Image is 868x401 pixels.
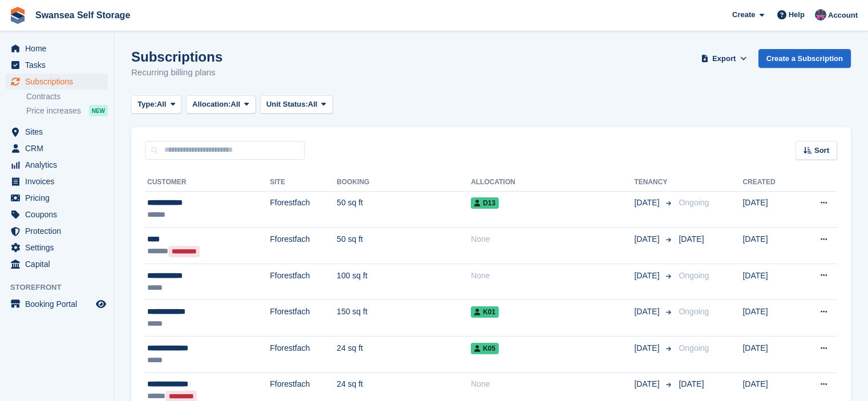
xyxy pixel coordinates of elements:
[9,7,26,24] img: stora-icon-8386f47178a22dfd0bd8f6a31ec36ba5ce8667c1dd55bd0f319d3a0aa187defe.svg
[308,99,318,110] span: All
[742,228,797,264] td: [DATE]
[471,378,634,390] div: None
[267,99,308,110] span: Unit Status:
[260,95,333,114] button: Unit Status: All
[157,99,167,110] span: All
[6,190,108,206] a: menu
[634,270,661,282] span: [DATE]
[742,300,797,337] td: [DATE]
[699,49,749,68] button: Export
[679,343,709,353] span: Ongoing
[6,74,108,90] a: menu
[634,197,661,209] span: [DATE]
[145,173,270,192] th: Customer
[634,306,661,318] span: [DATE]
[270,300,337,337] td: Fforestfach
[25,74,94,90] span: Subscriptions
[732,9,755,21] span: Create
[6,223,108,239] a: menu
[679,198,709,207] span: Ongoing
[634,173,674,192] th: Tenancy
[6,140,108,156] a: menu
[25,190,94,206] span: Pricing
[471,306,499,318] span: K01
[138,99,157,110] span: Type:
[6,157,108,173] a: menu
[471,270,634,282] div: None
[6,206,108,222] a: menu
[25,40,94,56] span: Home
[26,91,108,102] a: Contracts
[6,296,108,312] a: menu
[25,256,94,272] span: Capital
[742,191,797,228] td: [DATE]
[814,145,829,156] span: Sort
[337,173,471,192] th: Booking
[634,233,661,245] span: [DATE]
[25,157,94,173] span: Analytics
[26,106,81,116] span: Price increases
[789,9,805,21] span: Help
[634,342,661,354] span: [DATE]
[471,343,499,354] span: K05
[679,307,709,316] span: Ongoing
[6,57,108,73] a: menu
[25,296,94,312] span: Booking Portal
[471,173,634,192] th: Allocation
[337,264,471,300] td: 100 sq ft
[337,191,471,228] td: 50 sq ft
[742,337,797,373] td: [DATE]
[89,105,108,116] div: NEW
[6,124,108,140] a: menu
[270,228,337,264] td: Fforestfach
[131,49,223,64] h1: Subscriptions
[270,264,337,300] td: Fforestfach
[634,378,661,390] span: [DATE]
[131,95,181,114] button: Type: All
[471,233,634,245] div: None
[337,228,471,264] td: 50 sq ft
[270,173,337,192] th: Site
[26,104,108,117] a: Price increases NEW
[186,95,256,114] button: Allocation: All
[679,271,709,280] span: Ongoing
[6,173,108,189] a: menu
[712,53,736,64] span: Export
[742,264,797,300] td: [DATE]
[10,282,114,293] span: Storefront
[192,99,231,110] span: Allocation:
[25,140,94,156] span: CRM
[25,173,94,189] span: Invoices
[6,40,108,56] a: menu
[679,234,704,244] span: [DATE]
[337,300,471,337] td: 150 sq ft
[742,173,797,192] th: Created
[758,49,851,68] a: Create a Subscription
[6,256,108,272] a: menu
[25,223,94,239] span: Protection
[815,9,826,21] img: Paul Davies
[679,379,704,388] span: [DATE]
[94,297,108,311] a: Preview store
[25,206,94,222] span: Coupons
[231,99,240,110] span: All
[31,6,135,25] a: Swansea Self Storage
[131,66,223,79] p: Recurring billing plans
[471,197,499,209] span: D13
[6,240,108,256] a: menu
[337,337,471,373] td: 24 sq ft
[25,124,94,140] span: Sites
[270,191,337,228] td: Fforestfach
[828,10,858,21] span: Account
[270,337,337,373] td: Fforestfach
[25,57,94,73] span: Tasks
[25,240,94,256] span: Settings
